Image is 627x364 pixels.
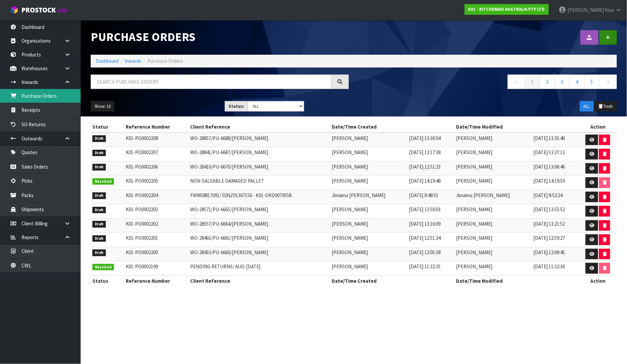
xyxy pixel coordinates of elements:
[189,190,330,204] td: FWM58817091/ 02NZ01367156 - K01-ORD0079558
[124,233,189,247] td: K01-PO0002201
[189,233,330,247] td: WO-28465/PU-6661/[PERSON_NAME]
[189,218,330,233] td: WO-28557/PU-6664/[PERSON_NAME]
[92,235,106,242] span: Draft
[22,6,56,14] span: ProStock
[534,263,565,270] span: [DATE] 11:32:36
[124,247,189,261] td: K01-PO0002200
[92,221,106,228] span: Draft
[409,192,438,198] span: [DATE] 8:48:55
[409,206,441,213] span: [DATE] 13:50:03
[332,221,368,227] span: [PERSON_NAME]
[456,206,493,213] span: [PERSON_NAME]
[534,178,565,184] span: [DATE] 14:19:50
[57,7,68,14] small: WMS
[92,192,106,199] span: Draft
[91,75,331,89] input: Search purchase orders
[455,122,579,132] th: Date/Time Modified
[456,221,493,227] span: [PERSON_NAME]
[409,164,441,170] span: [DATE] 12:51:23
[409,135,441,141] span: [DATE] 13:30:04
[124,161,189,176] td: K01-PO0002206
[456,192,510,198] span: Jimaima [PERSON_NAME]
[332,206,368,213] span: [PERSON_NAME]
[189,247,330,261] td: WO-28433/PU-6660/[PERSON_NAME]
[570,75,585,89] a: 4
[330,275,455,286] th: Date/Time Created
[599,75,617,89] a: →
[456,149,493,155] span: [PERSON_NAME]
[534,221,565,227] span: [DATE] 13:21:52
[534,135,565,141] span: [DATE] 13:35:40
[124,147,189,162] td: K01-PO0002207
[228,103,244,109] strong: Status:
[92,207,106,214] span: Draft
[92,264,114,271] span: Received
[594,101,617,112] button: Trash
[96,58,119,64] a: Dashboard
[409,235,441,241] span: [DATE] 12:51:24
[584,75,599,89] a: 5
[189,147,330,162] td: WO-28841/PU-6687/[PERSON_NAME]
[332,192,385,198] span: Jimaima [PERSON_NAME]
[125,58,141,64] a: Inwards
[92,164,106,171] span: Draft
[124,190,189,204] td: K01-PO0002204
[189,176,330,190] td: NON-SALEABLE DAMAGED PALLET
[124,218,189,233] td: K01-PO0002202
[124,122,189,132] th: Reference Number
[330,122,455,132] th: Date/Time Created
[91,101,114,112] button: Show: 10
[534,164,565,170] span: [DATE] 13:06:46
[409,263,441,270] span: [DATE] 11:32:35
[580,101,594,112] button: ALL
[568,7,604,13] span: [PERSON_NAME]
[332,149,368,155] span: [PERSON_NAME]
[332,235,368,241] span: [PERSON_NAME]
[91,122,124,132] th: Status
[189,122,330,132] th: Client Reference
[534,235,565,241] span: [DATE] 12:59:27
[91,275,124,286] th: Status
[124,275,189,286] th: Reference Number
[409,221,441,227] span: [DATE] 13:16:09
[10,6,18,14] img: cube-alt.png
[92,135,106,142] span: Draft
[456,249,493,256] span: [PERSON_NAME]
[555,75,570,89] a: 3
[92,150,106,156] span: Draft
[468,6,545,12] strong: K01 - KITCHENAID AUSTRALIA PTY LTD
[332,164,368,170] span: [PERSON_NAME]
[359,75,617,91] nav: Page navigation
[92,178,114,185] span: Received
[189,275,330,286] th: Client Reference
[579,122,617,132] th: Action
[605,7,615,13] span: Kaur
[456,135,493,141] span: [PERSON_NAME]
[332,135,368,141] span: [PERSON_NAME]
[456,178,493,184] span: [PERSON_NAME]
[534,149,565,155] span: [DATE] 13:27:13
[456,263,493,270] span: [PERSON_NAME]
[92,249,106,256] span: Draft
[332,249,368,256] span: [PERSON_NAME]
[409,149,441,155] span: [DATE] 13:17:38
[534,192,563,198] span: [DATE] 8:52:24
[540,75,555,89] a: 2
[455,275,579,286] th: Date/Time Modified
[534,249,565,256] span: [DATE] 12:09:45
[189,261,330,276] td: PENDING RETURNS/ AUG-[DATE]
[409,249,441,256] span: [DATE] 12:05:38
[409,178,441,184] span: [DATE] 14:19:48
[189,204,330,219] td: WO-28571/PU-6665/[PERSON_NAME]
[525,75,540,89] a: 1
[456,235,493,241] span: [PERSON_NAME]
[124,176,189,190] td: K01-PO0002205
[124,133,189,147] td: K01-PO0002208
[189,161,330,176] td: WO-28416/PU-6670/[PERSON_NAME]
[465,4,549,15] a: K01 - KITCHENAID AUSTRALIA PTY LTD
[124,204,189,219] td: K01-PO0002203
[124,261,189,276] td: K01-PO0002199
[189,133,330,147] td: WO-28857/PU-6688/[PERSON_NAME]
[91,30,349,43] h1: Purchase Orders
[148,58,183,64] span: Purchase Orders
